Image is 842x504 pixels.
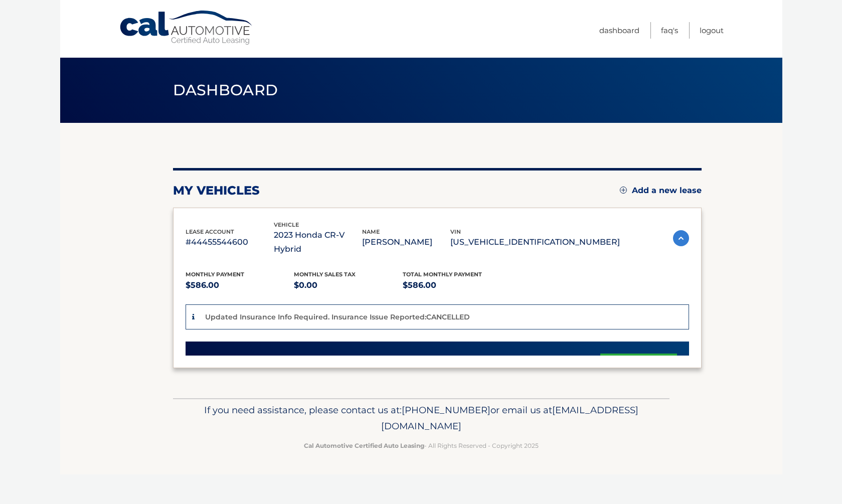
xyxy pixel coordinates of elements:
img: add.svg [620,187,627,194]
p: Updated Insurance Info Required. Insurance Issue Reported:CANCELLED [205,312,470,321]
p: [PERSON_NAME] [362,235,450,249]
span: lease account [186,228,234,235]
span: vin [450,228,461,235]
span: [PHONE_NUMBER] [402,404,490,416]
p: #44455544600 [186,235,274,249]
span: Total Monthly Payment [403,271,482,278]
a: Cal Automotive [119,10,254,46]
strong: Cal Automotive Certified Auto Leasing [304,442,424,449]
span: Monthly Payment [186,271,244,278]
p: If you need assistance, please contact us at: or email us at [180,402,663,434]
p: - All Rights Reserved - Copyright 2025 [180,440,663,451]
a: Logout [700,22,724,39]
a: Dashboard [599,22,639,39]
span: Dashboard [173,81,278,99]
a: set up autopay [600,354,677,380]
img: accordion-active.svg [673,230,689,246]
span: vehicle is not enrolled for autopay [212,355,400,368]
p: $0.00 [294,278,403,292]
a: FAQ's [661,22,678,39]
span: vehicle [274,221,299,228]
span: name [362,228,380,235]
a: Add a new lease [620,186,702,196]
h2: my vehicles [173,183,260,198]
p: $586.00 [403,278,512,292]
span: Monthly sales Tax [294,271,356,278]
p: $586.00 [186,278,294,292]
p: [US_VEHICLE_IDENTIFICATION_NUMBER] [450,235,620,249]
p: 2023 Honda CR-V Hybrid [274,228,362,256]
